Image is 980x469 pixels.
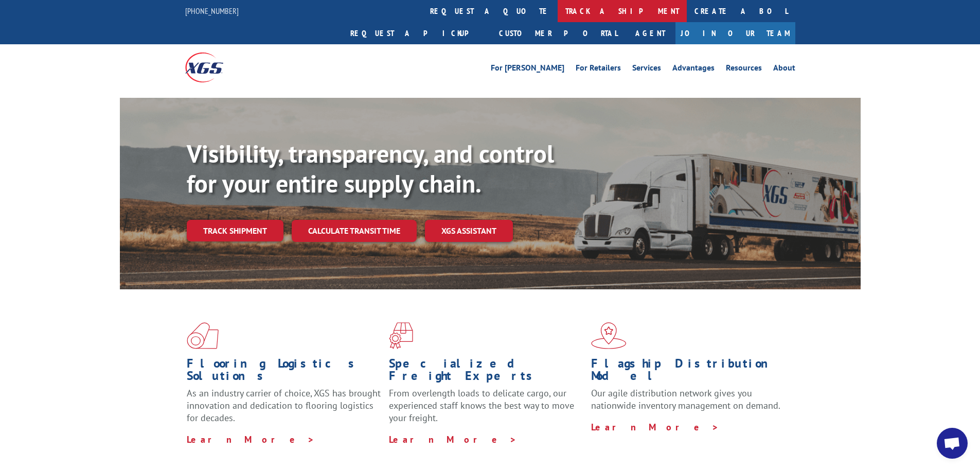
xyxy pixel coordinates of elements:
a: Learn More > [187,433,315,445]
a: Agent [625,22,675,44]
a: About [773,64,795,75]
a: Request a pickup [343,22,491,44]
a: Learn More > [591,421,719,433]
img: xgs-icon-flagship-distribution-model-red [591,322,627,349]
a: Learn More > [389,433,517,445]
a: Calculate transit time [292,220,417,242]
a: For [PERSON_NAME] [491,64,564,75]
h1: Specialized Freight Experts [389,357,583,387]
span: As an industry carrier of choice, XGS has brought innovation and dedication to flooring logistics... [187,387,381,424]
img: xgs-icon-total-supply-chain-intelligence-red [187,322,219,349]
span: Our agile distribution network gives you nationwide inventory management on demand. [591,387,780,411]
a: Customer Portal [491,22,625,44]
a: Resources [726,64,762,75]
a: XGS ASSISTANT [425,220,513,242]
b: Visibility, transparency, and control for your entire supply chain. [187,137,554,199]
div: Open chat [937,428,968,459]
a: For Retailers [576,64,621,75]
p: From overlength loads to delicate cargo, our experienced staff knows the best way to move your fr... [389,387,583,433]
a: Join Our Team [675,22,795,44]
a: Advantages [672,64,715,75]
h1: Flooring Logistics Solutions [187,357,381,387]
a: [PHONE_NUMBER] [185,6,239,16]
img: xgs-icon-focused-on-flooring-red [389,322,413,349]
h1: Flagship Distribution Model [591,357,786,387]
a: Track shipment [187,220,283,241]
a: Services [632,64,661,75]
